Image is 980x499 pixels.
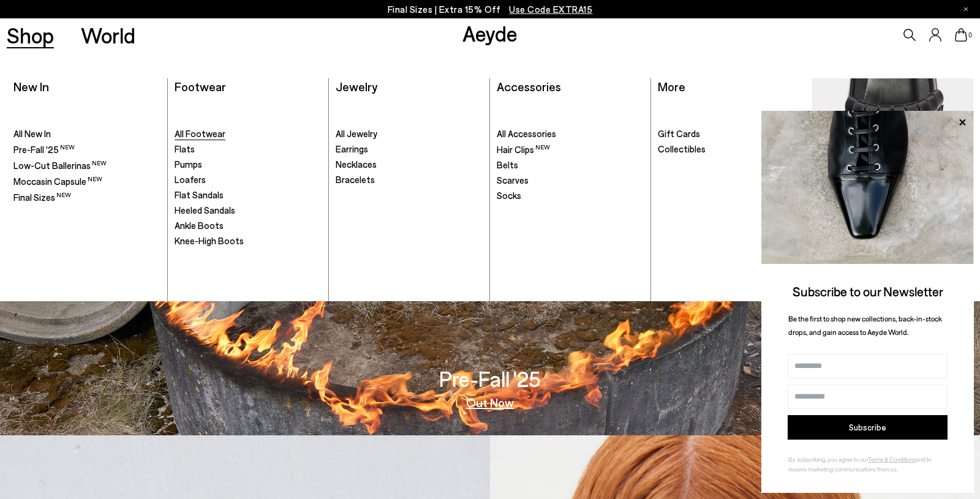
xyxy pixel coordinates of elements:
[13,175,160,188] a: Moccasin Capsule
[13,159,160,172] a: Low-Cut Ballerinas
[81,24,135,46] a: World
[175,159,322,171] a: Pumps
[7,24,54,46] a: Shop
[175,79,226,94] a: Footwear
[175,189,224,200] span: Flat Sandals
[175,235,244,246] span: Knee-High Boots
[175,220,322,232] a: Ankle Boots
[336,128,377,139] span: All Jewelry
[497,159,644,171] a: Belts
[336,143,483,156] a: Earrings
[497,128,556,139] span: All Accessories
[175,174,322,186] a: Loafers
[497,159,518,170] span: Belts
[336,143,368,154] span: Earrings
[868,456,916,463] a: Terms & Conditions
[788,314,942,337] span: Be the first to shop new collections, back-in-stock drops, and gain access to Aeyde World.
[13,191,160,204] a: Final Sizes
[175,143,195,154] span: Flats
[813,78,973,294] img: Mobile_e6eede4d-78b8-4bd1-ae2a-4197e375e133_900x.jpg
[175,204,235,216] span: Heeled Sandals
[175,220,224,231] span: Ankle Boots
[175,235,322,247] a: Knee-High Boots
[13,176,102,187] span: Moccasin Capsule
[761,111,974,264] img: ca3f721fb6ff708a270709c41d776025.jpg
[336,174,375,185] span: Bracelets
[658,79,685,94] a: More
[175,189,322,201] a: Flat Sandals
[497,190,521,201] span: Socks
[336,79,377,94] a: Jewelry
[336,159,483,171] a: Necklaces
[497,190,644,202] a: Socks
[175,128,225,139] span: All Footwear
[788,415,948,440] button: Subscribe
[813,78,973,294] a: Moccasin Capsule
[658,143,706,154] span: Collectibles
[658,128,805,140] a: Gift Cards
[175,128,322,140] a: All Footwear
[13,79,49,94] a: New In
[175,174,206,185] span: Loafers
[13,144,75,155] span: Pre-Fall '25
[13,128,51,139] span: All New In
[509,4,592,15] span: Navigate to /collections/ss25-final-sizes
[497,128,644,140] a: All Accessories
[336,128,483,140] a: All Jewelry
[462,20,518,46] a: Aeyde
[175,159,202,170] span: Pumps
[658,143,805,156] a: Collectibles
[497,174,529,186] span: Scarves
[466,396,514,408] a: Out Now
[497,144,550,155] span: Hair Clips
[658,128,700,139] span: Gift Cards
[967,32,973,39] span: 0
[175,143,322,156] a: Flats
[497,79,561,94] a: Accessories
[439,368,541,389] h3: Pre-Fall '25
[955,28,967,42] a: 0
[388,2,593,17] p: Final Sizes | Extra 15% Off
[793,283,943,299] span: Subscribe to our Newsletter
[497,143,644,156] a: Hair Clips
[13,143,160,156] a: Pre-Fall '25
[13,160,107,171] span: Low-Cut Ballerinas
[13,192,71,203] span: Final Sizes
[336,159,377,170] span: Necklaces
[497,174,644,187] a: Scarves
[788,456,868,463] span: By subscribing, you agree to our
[336,174,483,186] a: Bracelets
[13,128,160,140] a: All New In
[175,204,322,217] a: Heeled Sandals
